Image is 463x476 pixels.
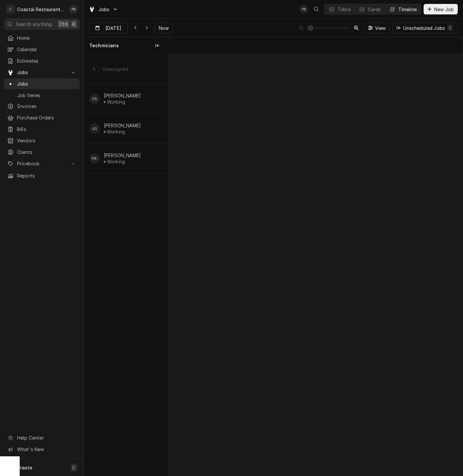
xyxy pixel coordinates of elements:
[17,149,76,155] span: Clients
[17,57,76,64] span: Estimates
[89,93,100,104] div: Chris Sockriter's Avatar
[104,123,141,128] div: [PERSON_NAME]
[104,93,141,98] div: [PERSON_NAME]
[424,4,458,14] button: New Job
[4,444,80,455] a: Go to What's New
[17,69,67,76] span: Jobs
[107,159,125,164] div: Working
[17,126,76,133] span: Bills
[72,464,75,471] span: C
[299,5,308,14] div: PB
[4,432,80,443] a: Go to Help Center
[17,137,76,144] span: Vendors
[17,446,76,453] span: What's New
[84,54,168,476] div: left
[368,6,381,13] div: Cards
[16,21,52,28] span: Search anything
[107,129,125,135] div: Working
[17,465,32,470] span: Create
[89,23,128,33] button: [DATE]
[364,23,390,33] button: View
[89,42,119,49] span: Technicians
[4,158,80,169] a: Go to Pricebook
[4,18,80,30] button: Search anythingCtrlK
[17,80,76,87] span: Jobs
[17,172,76,179] span: Reports
[73,21,75,28] span: K
[4,170,80,181] a: Reports
[4,147,80,157] a: Clients
[89,123,100,134] div: James Gatton's Avatar
[17,92,76,99] span: Job Series
[158,25,170,31] span: Now
[17,434,76,441] span: Help Center
[59,21,68,28] span: Ctrl
[107,99,125,105] div: Working
[433,6,455,13] span: New Job
[89,153,100,164] div: PB
[17,103,76,110] span: Invoices
[104,153,141,158] div: [PERSON_NAME]
[4,112,80,123] a: Purchase Orders
[89,123,100,134] div: JG
[86,4,121,15] a: Go to Jobs
[155,23,173,33] button: Now
[4,124,80,135] a: Bills
[69,5,78,14] div: PB
[6,5,15,14] div: C
[4,78,80,89] a: Jobs
[102,66,129,72] div: Unassigned
[392,23,458,33] button: Unscheduled Jobs0
[89,93,100,104] div: CS
[374,25,387,31] span: View
[168,54,463,476] div: normal
[4,55,80,66] a: Estimates
[4,101,80,112] a: Invoices
[84,37,168,54] div: Technicians column. SPACE for context menu
[299,5,308,14] div: Phill Blush's Avatar
[69,5,78,14] div: Phill Blush's Avatar
[338,6,350,13] div: Table
[98,6,110,13] span: Jobs
[448,24,452,31] div: 0
[4,135,80,146] a: Vendors
[17,160,67,167] span: Pricebook
[17,34,76,41] span: Home
[17,114,76,121] span: Purchase Orders
[311,4,322,14] button: Open search
[4,67,80,78] a: Go to Jobs
[4,90,80,101] a: Job Series
[17,46,76,53] span: Calendar
[4,44,80,55] a: Calendar
[17,6,65,13] div: Coastal Restaurant Repair
[398,6,417,13] div: Timeline
[4,32,80,43] a: Home
[403,25,453,31] div: Unscheduled Jobs
[89,153,100,164] div: Phill Blush's Avatar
